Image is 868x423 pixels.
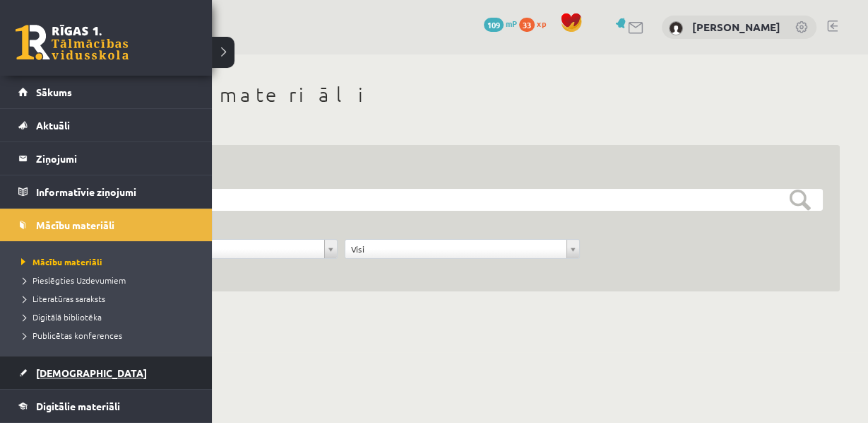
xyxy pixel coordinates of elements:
[669,21,683,35] img: Aleksandra Brakovska
[351,240,561,258] span: Visi
[18,357,194,389] a: [DEMOGRAPHIC_DATA]
[345,240,580,258] a: Visi
[519,18,553,29] a: 33 xp
[18,311,198,323] a: Digitālā bibliotēka
[36,175,194,208] legend: Informatīvie ziņojumi
[506,18,517,29] span: mP
[519,18,535,32] span: 33
[18,390,194,422] a: Digitālie materiāli
[102,162,806,181] h3: Filtrs
[18,311,102,323] span: Digitālā bibliotēka
[18,329,198,342] a: Publicētas konferences
[18,292,198,305] a: Literatūras saraksts
[18,330,122,341] span: Publicētas konferences
[102,240,337,258] a: Jebkuram priekšmetam
[36,142,194,175] legend: Ziņojumi
[36,400,120,412] span: Digitālie materiāli
[18,209,194,241] a: Mācību materiāli
[18,274,198,286] a: Pieslēgties Uzdevumiem
[18,109,194,141] a: Aktuāli
[18,255,198,268] a: Mācību materiāli
[537,18,546,29] span: xp
[36,366,147,379] span: [DEMOGRAPHIC_DATA]
[18,175,194,208] a: Informatīvie ziņojumi
[36,219,114,231] span: Mācību materiāli
[692,20,780,34] a: [PERSON_NAME]
[18,293,105,304] span: Literatūras saraksts
[484,18,517,29] a: 109 mP
[108,240,319,258] span: Jebkuram priekšmetam
[18,76,194,108] a: Sākums
[18,274,126,286] span: Pieslēgties Uzdevumiem
[85,83,840,107] h1: Mācību materiāli
[18,142,194,175] a: Ziņojumi
[16,25,129,60] a: Rīgas 1. Tālmācības vidusskola
[36,119,70,132] span: Aktuāli
[36,86,72,98] span: Sākums
[18,256,102,267] span: Mācību materiāli
[484,18,504,32] span: 109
